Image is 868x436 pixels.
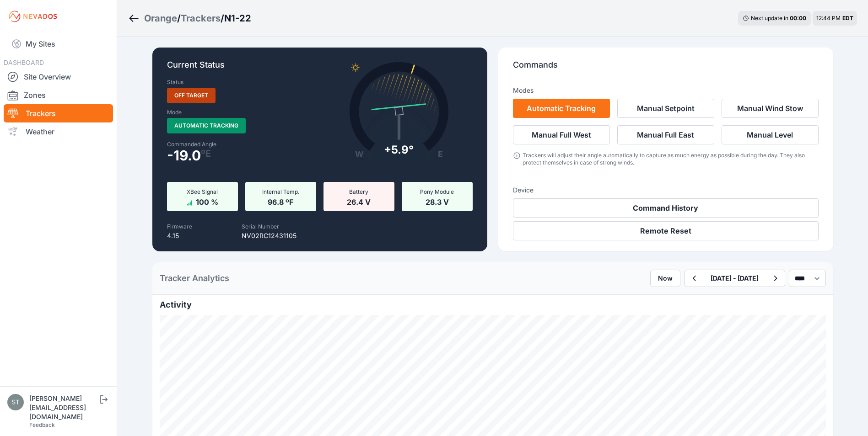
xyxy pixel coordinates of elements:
[167,118,246,133] span: Automatic Tracking
[4,33,113,55] a: My Sites
[842,15,853,21] span: EDT
[167,223,192,230] label: Firmware
[420,188,454,195] span: Pony Module
[268,196,293,207] span: 96.8 ºF
[160,272,229,285] h2: Tracker Analytics
[167,231,192,240] p: 4.15
[181,12,221,25] a: Trackers
[513,221,819,240] button: Remote Reset
[29,394,98,421] div: [PERSON_NAME][EMAIL_ADDRESS][DOMAIN_NAME]
[722,125,819,144] button: Manual Level
[513,186,819,195] h3: Device
[128,6,251,30] nav: Breadcrumb
[187,188,218,195] span: XBee Signal
[816,15,841,21] span: 12:44 PM
[384,143,414,157] div: + 5.9°
[617,99,714,118] button: Manual Setpoint
[221,12,224,25] span: /
[242,231,297,240] p: NV02RC12431105
[4,86,113,104] a: Zones
[167,58,473,79] p: Current Status
[201,150,211,157] span: º E
[262,188,299,195] span: Internal Temp.
[513,198,819,218] button: Command History
[650,270,680,287] button: Now
[751,15,788,21] span: Next update in
[144,12,177,25] a: Orange
[242,223,279,230] label: Serial Number
[160,298,826,311] h2: Activity
[4,58,44,66] span: DASHBOARD
[513,125,610,144] button: Manual Full West
[167,141,314,148] label: Commanded Angle
[224,12,251,25] h3: N1-22
[703,270,766,287] button: [DATE] - [DATE]
[167,88,216,103] span: Off Target
[617,125,714,144] button: Manual Full East
[722,99,819,118] button: Manual Wind Stow
[347,196,371,207] span: 26.4 V
[4,122,113,141] a: Weather
[29,421,55,428] a: Feedback
[790,15,806,22] div: 00 : 00
[196,196,218,207] span: 100 %
[167,79,183,86] label: Status
[513,86,534,95] h3: Modes
[523,152,818,166] div: Trackers will adjust their angle automatically to capture as much energy as possible during the d...
[7,9,59,24] img: Nevados
[513,99,610,118] button: Automatic Tracking
[513,58,819,79] p: Commands
[4,68,113,86] a: Site Overview
[349,188,368,195] span: Battery
[167,150,201,161] span: -19.0
[167,109,182,116] label: Mode
[4,104,113,122] a: Trackers
[426,196,449,207] span: 28.3 V
[7,394,24,410] img: steve@nevados.solar
[177,12,181,25] span: /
